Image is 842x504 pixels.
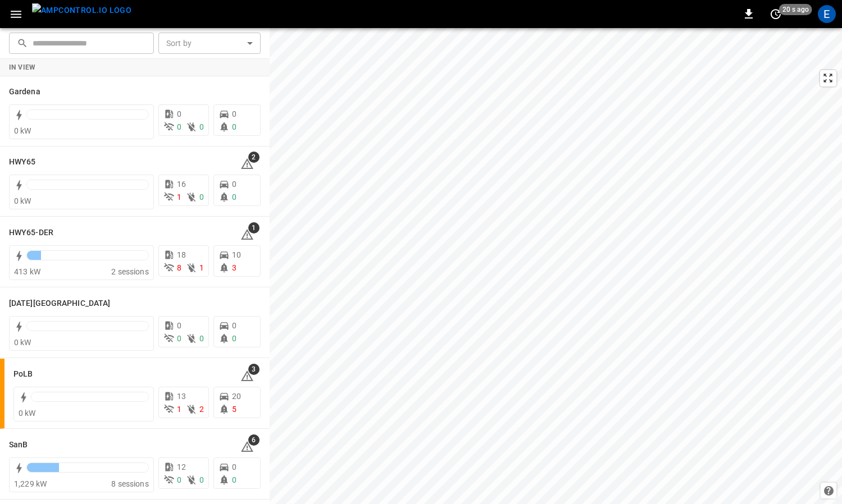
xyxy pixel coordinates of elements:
span: 8 [177,263,181,272]
h6: HWY65 [9,156,36,168]
span: 0 kW [14,126,31,135]
span: 3 [248,364,260,375]
span: 13 [177,392,186,401]
span: 0 [177,122,181,131]
span: 0 [199,193,204,201]
span: 0 kW [14,338,31,347]
span: 0 [232,180,236,189]
span: 1 [177,405,181,414]
button: set refresh interval [767,5,785,23]
h6: PoLB [13,368,33,381]
span: 0 [199,122,204,131]
span: 1 [248,222,260,233]
span: 0 [177,321,181,330]
span: 10 [232,250,241,259]
span: 18 [177,250,186,259]
span: 1 [199,263,204,272]
span: 0 [177,109,181,118]
span: 3 [232,263,236,272]
span: 6 [248,434,260,446]
canvas: Map [270,28,842,504]
span: 1 [177,193,181,201]
span: 8 sessions [111,479,149,488]
span: 0 [177,475,181,484]
span: 0 [232,109,236,118]
h6: HWY65-DER [9,227,53,239]
strong: In View [9,63,36,71]
span: 16 [177,180,186,189]
span: 0 [232,321,236,330]
span: 1,229 kW [14,479,47,488]
span: 5 [232,405,236,414]
span: 12 [177,462,186,471]
span: 0 [232,334,236,343]
span: 0 [232,122,236,131]
span: 2 [199,405,204,414]
span: 0 [199,334,204,343]
span: 0 kW [14,196,31,205]
img: ampcontrol.io logo [32,3,131,17]
span: 0 kW [19,409,36,418]
h6: SanB [9,439,28,451]
span: 20 [232,392,241,401]
span: 20 s ago [779,4,812,15]
span: 0 [177,334,181,343]
div: profile-icon [818,5,836,23]
span: 0 [232,193,236,201]
span: 413 kW [14,267,40,276]
span: 0 [199,475,204,484]
h6: Gardena [9,86,40,98]
span: 0 [232,462,236,471]
span: 2 [248,152,260,163]
h6: Karma Center [9,297,110,310]
span: 0 [232,475,236,484]
span: 2 sessions [111,267,149,276]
